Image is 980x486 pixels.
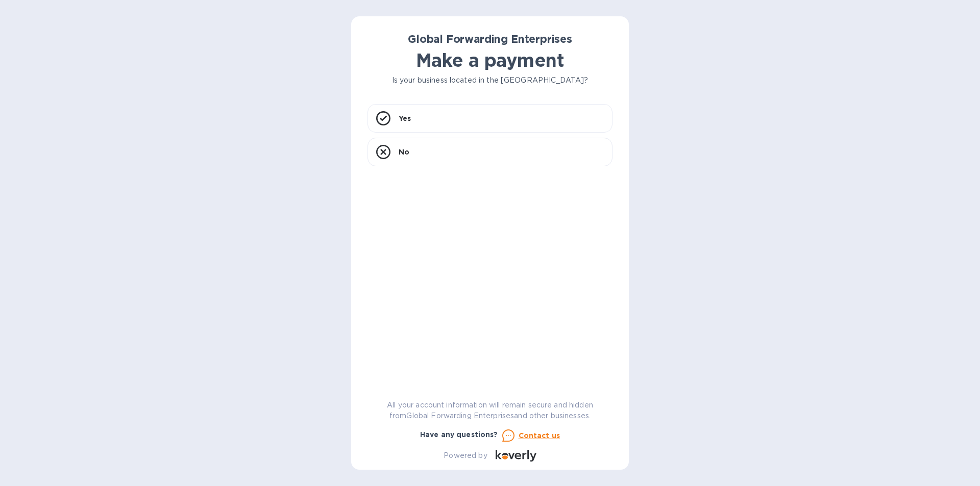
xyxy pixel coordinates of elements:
p: Is your business located in the [GEOGRAPHIC_DATA]? [367,75,612,86]
p: No [399,147,409,157]
p: All your account information will remain secure and hidden from Global Forwarding Enterprises and... [367,400,612,421]
p: Powered by [444,450,487,461]
u: Contact us [519,431,560,440]
p: Yes [399,113,411,123]
b: Have any questions? [420,430,498,439]
h1: Make a payment [367,49,612,71]
b: Global Forwarding Enterprises [408,33,572,45]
